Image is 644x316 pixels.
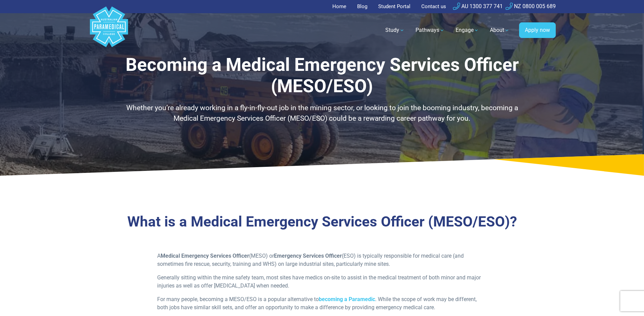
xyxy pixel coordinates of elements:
[124,103,521,124] p: Whether you’re already working in a fly-in-fly-out job in the mining sector, or looking to join t...
[157,274,487,290] p: Generally sitting within the mine safety team, most sites have medics on-site to assist in the me...
[161,253,249,259] strong: Medical Emergency Services Officer
[124,213,521,231] h3: What is a Medical Emergency Services Officer (MESO/ESO)?
[505,3,556,9] a: NZ 0800 005 689
[452,21,483,40] a: Engage
[411,21,449,40] a: Pathways
[89,13,129,47] a: Australian Paramedical College
[124,54,521,97] h1: Becoming a Medical Emergency Services Officer (MESO/ESO)
[157,252,487,268] p: A (MESO) or (ESO) is typically responsible for medical care (and sometimes fire rescue, security,...
[519,22,556,38] a: Apply now
[274,253,342,259] strong: Emergency Services Officer
[319,296,375,302] a: becoming a Paramedic
[381,21,409,40] a: Study
[453,3,503,9] a: AU 1300 377 741
[486,21,514,40] a: About
[157,295,487,312] p: For many people, becoming a MESO/ESO is a popular alternative to . While the scope of work may be...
